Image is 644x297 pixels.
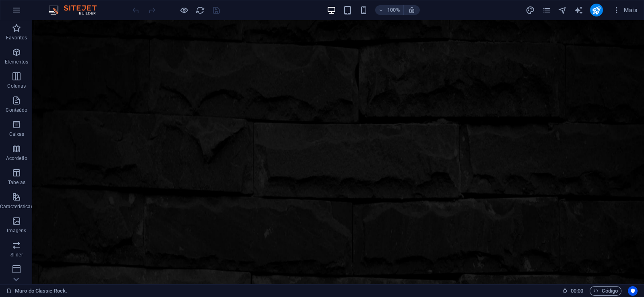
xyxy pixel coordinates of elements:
button: Código [590,286,621,296]
h6: Tempo de sessão [562,286,584,296]
p: Caixas [9,131,25,137]
a: Clique para cancelar a seleção. Clique duas vezes para abrir as Páginas [6,286,67,296]
p: Colunas [7,83,26,89]
button: design [526,5,535,15]
p: Tabelas [8,179,25,186]
i: Páginas (Ctrl+Alt+S) [542,6,551,15]
p: Acordeão [6,155,27,162]
p: Elementos [5,59,28,65]
p: Conteúdo [6,107,27,113]
span: Mais [613,6,637,14]
button: Clique aqui para sair do modo de visualização e continuar editando [179,5,189,15]
p: Favoritos [6,35,27,41]
button: reload [195,5,205,15]
span: Código [593,286,618,296]
button: text_generator [574,5,584,15]
span: 00 00 [571,286,583,296]
i: Ao redimensionar, ajusta automaticamente o nível de zoom para caber no dispositivo escolhido. [408,6,415,14]
img: Editor Logo [46,5,107,15]
i: AI Writer [574,6,583,15]
h6: 100% [387,5,400,15]
button: pages [542,5,551,15]
span: : [576,288,578,294]
i: Navegador [558,6,567,15]
i: Design (Ctrl+Alt+Y) [526,6,535,15]
button: navigator [558,5,568,15]
p: Imagens [7,227,26,234]
button: Mais [609,4,640,16]
i: Publicar [592,6,601,15]
button: Usercentrics [628,286,638,296]
i: Recarregar página [196,6,205,15]
button: publish [590,4,603,16]
p: Slider [10,252,23,258]
button: 100% [375,5,404,15]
